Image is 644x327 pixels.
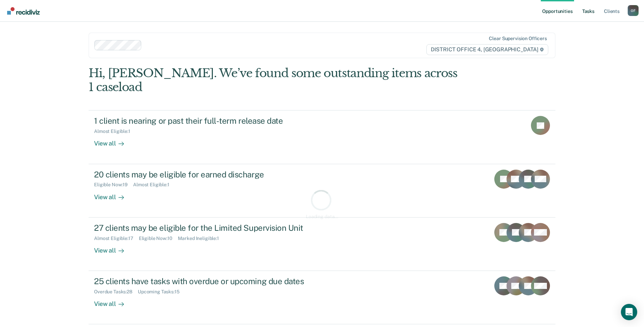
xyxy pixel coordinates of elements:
[94,170,332,179] div: 20 clients may be eligible for earned discharge
[94,241,132,254] div: View all
[489,36,547,41] div: Clear supervision officers
[621,304,637,320] div: Open Intercom Messenger
[628,5,639,16] button: Profile dropdown button
[94,182,133,188] div: Eligible Now : 19
[89,110,555,164] a: 1 client is nearing or past their full-term release dateAlmost Eligible:1View all
[426,44,548,55] span: DISTRICT OFFICE 4, [GEOGRAPHIC_DATA]
[138,289,185,295] div: Upcoming Tasks : 15
[94,188,132,201] div: View all
[94,223,332,233] div: 27 clients may be eligible for the Limited Supervision Unit
[178,236,224,241] div: Marked Ineligible : 1
[89,164,555,218] a: 20 clients may be eligible for earned dischargeEligible Now:19Almost Eligible:1View all
[94,134,132,148] div: View all
[89,218,555,271] a: 27 clients may be eligible for the Limited Supervision UnitAlmost Eligible:17Eligible Now:10Marke...
[94,236,139,241] div: Almost Eligible : 17
[94,116,332,126] div: 1 client is nearing or past their full-term release date
[628,5,639,16] div: O F
[7,7,40,15] img: Recidiviz
[89,66,462,94] div: Hi, [PERSON_NAME]. We’ve found some outstanding items across 1 caseload
[89,271,555,324] a: 25 clients have tasks with overdue or upcoming due datesOverdue Tasks:28Upcoming Tasks:15View all
[94,289,138,295] div: Overdue Tasks : 28
[139,236,178,241] div: Eligible Now : 10
[94,295,132,308] div: View all
[133,182,175,188] div: Almost Eligible : 1
[94,276,332,286] div: 25 clients have tasks with overdue or upcoming due dates
[94,128,136,134] div: Almost Eligible : 1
